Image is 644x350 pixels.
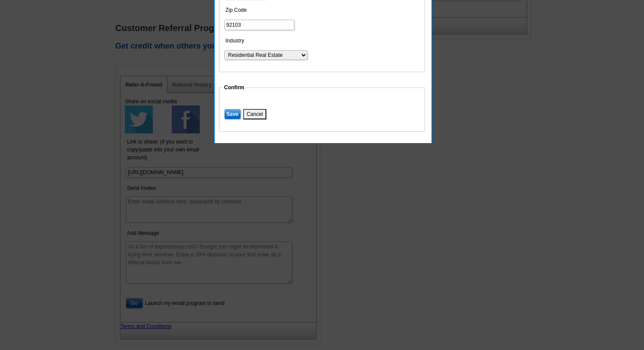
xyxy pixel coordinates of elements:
[223,84,245,91] legend: Confirm
[243,109,266,119] button: Cancel
[469,147,644,350] iframe: LiveChat chat widget
[224,109,241,119] input: Save
[226,37,304,45] label: Industry
[226,6,304,14] label: Zip Code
